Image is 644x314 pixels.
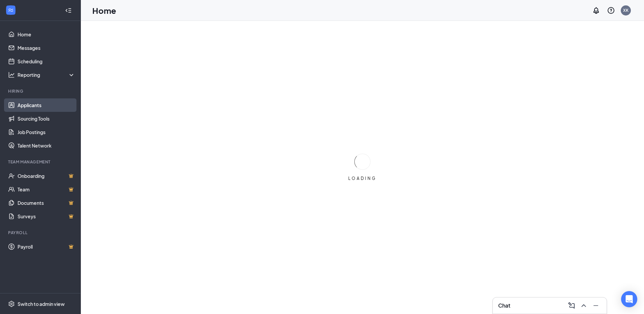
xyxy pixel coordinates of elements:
a: PayrollCrown [18,240,75,253]
div: Reporting [18,71,75,78]
svg: WorkstreamLogo [7,7,14,13]
a: Scheduling [18,55,75,68]
a: Applicants [18,98,75,112]
div: LOADING [346,176,379,181]
svg: ComposeMessage [568,302,576,310]
svg: Settings [8,301,15,307]
div: Hiring [8,88,74,94]
div: XK [623,7,629,13]
button: Minimize [590,300,601,311]
a: Talent Network [18,139,75,152]
a: OnboardingCrown [18,169,75,183]
div: Switch to admin view [18,301,65,307]
a: Home [18,28,75,41]
a: Messages [18,41,75,55]
h3: Chat [498,302,510,309]
a: DocumentsCrown [18,196,75,210]
button: ChevronUp [578,300,589,311]
a: TeamCrown [18,183,75,196]
svg: QuestionInfo [607,6,615,14]
svg: ChevronUp [580,302,588,310]
svg: Notifications [592,6,600,14]
svg: Minimize [592,302,600,310]
svg: Analysis [8,71,15,78]
div: Payroll [8,230,74,235]
a: SurveysCrown [18,210,75,223]
h1: Home [92,5,116,16]
div: Team Management [8,159,74,165]
div: Open Intercom Messenger [621,291,637,307]
a: Job Postings [18,125,75,139]
svg: Collapse [65,7,72,14]
a: Sourcing Tools [18,112,75,125]
button: ComposeMessage [566,300,577,311]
